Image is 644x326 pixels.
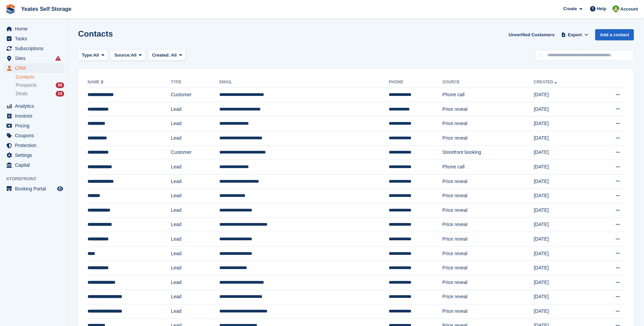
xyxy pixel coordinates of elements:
[442,203,534,218] td: Price reveal
[442,145,534,160] td: Storefront booking
[15,150,56,160] span: Settings
[15,121,56,130] span: Pricing
[3,34,64,43] a: menu
[534,102,592,117] td: [DATE]
[131,52,137,59] span: All
[16,82,37,88] span: Prospects
[171,77,219,88] th: Type
[16,82,64,89] a: Prospects 34
[152,53,170,58] span: Created:
[612,5,619,12] img: Angela Field
[56,91,64,97] div: 14
[171,261,219,276] td: Lead
[442,117,534,131] td: Price reveal
[442,77,534,88] th: Source
[3,54,64,63] a: menu
[15,141,56,150] span: Protection
[6,176,68,182] span: Storefront
[3,150,64,160] a: menu
[3,24,64,34] a: menu
[534,131,592,145] td: [DATE]
[442,131,534,145] td: Price reveal
[442,88,534,102] td: Phone call
[595,29,634,40] a: Add a contact
[3,131,64,140] a: menu
[534,203,592,218] td: [DATE]
[15,184,56,193] span: Booking Portal
[82,52,93,59] span: Type:
[78,50,108,61] button: Type: All
[442,261,534,276] td: Price reveal
[171,145,219,160] td: Customer
[15,63,56,73] span: CRM
[171,304,219,319] td: Lead
[534,117,592,131] td: [DATE]
[171,131,219,145] td: Lead
[88,80,105,84] a: Name
[171,53,177,58] span: All
[620,6,638,13] span: Account
[15,131,56,140] span: Coupons
[171,117,219,131] td: Lead
[171,189,219,203] td: Lead
[534,189,592,203] td: [DATE]
[171,88,219,102] td: Customer
[534,304,592,319] td: [DATE]
[171,246,219,261] td: Lead
[78,29,113,38] h1: Contacts
[15,160,56,170] span: Capital
[15,24,56,34] span: Home
[534,232,592,247] td: [DATE]
[442,174,534,189] td: Price reveal
[534,261,592,276] td: [DATE]
[442,218,534,232] td: Price reveal
[16,90,64,97] a: Deals 14
[3,184,64,193] a: menu
[171,275,219,290] td: Lead
[442,232,534,247] td: Price reveal
[111,50,146,61] button: Source: All
[442,246,534,261] td: Price reveal
[171,160,219,175] td: Lead
[148,50,186,61] button: Created: All
[171,218,219,232] td: Lead
[16,90,28,97] span: Deals
[534,290,592,304] td: [DATE]
[18,3,74,15] a: Yeates Self Storage
[15,34,56,43] span: Tasks
[3,101,64,111] a: menu
[55,56,61,61] i: Smart entry sync failures have occurred
[442,102,534,117] td: Price reveal
[56,185,64,193] a: Preview store
[171,203,219,218] td: Lead
[534,145,592,160] td: [DATE]
[3,141,64,150] a: menu
[15,101,56,111] span: Analytics
[219,77,389,88] th: Email
[568,32,582,38] span: Export
[171,232,219,247] td: Lead
[56,82,64,88] div: 34
[3,44,64,53] a: menu
[3,63,64,73] a: menu
[442,290,534,304] td: Price reveal
[15,44,56,53] span: Subscriptions
[389,77,442,88] th: Phone
[534,80,558,84] a: Created
[3,121,64,130] a: menu
[171,174,219,189] td: Lead
[3,111,64,121] a: menu
[171,290,219,304] td: Lead
[3,160,64,170] a: menu
[93,52,99,59] span: All
[442,160,534,175] td: Phone call
[534,275,592,290] td: [DATE]
[5,4,16,14] img: stora-icon-8386f47178a22dfd0bd8f6a31ec36ba5ce8667c1dd55bd0f319d3a0aa187defe.svg
[442,275,534,290] td: Price reveal
[560,29,590,40] button: Export
[16,74,64,80] a: Contacts
[534,246,592,261] td: [DATE]
[15,111,56,121] span: Invoices
[15,54,56,63] span: Sites
[534,88,592,102] td: [DATE]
